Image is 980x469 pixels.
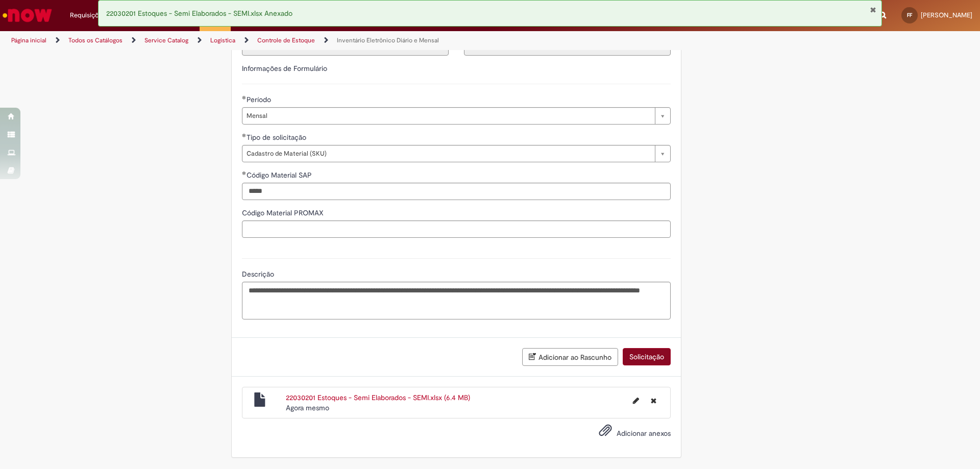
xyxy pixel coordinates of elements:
span: Descrição [242,269,276,279]
a: Logistica [210,36,235,44]
span: FF [907,12,912,18]
span: Obrigatório Preenchido [242,171,247,175]
span: Agora mesmo [286,403,329,412]
span: Mensal [247,108,650,124]
span: Obrigatório Preenchido [242,95,247,100]
span: Requisições [70,10,106,20]
textarea: Descrição [242,282,671,319]
button: Editar nome de arquivo 22030201 Estoques - Semi Elaborados - SEMI.xlsx [627,392,645,409]
span: Adicionar anexos [617,429,671,438]
span: Período [247,95,273,104]
a: Todos os Catálogos [68,36,122,44]
button: Excluir 22030201 Estoques - Semi Elaborados - SEMI.xlsx [645,392,663,409]
button: Adicionar anexos [596,421,615,445]
button: Adicionar ao Rascunho [522,348,618,366]
button: Fechar Notificação [870,6,876,14]
label: Informações de Formulário [242,64,327,73]
img: ServiceNow [1,5,54,26]
span: [PERSON_NAME] [921,11,972,19]
a: Inventário Eletrônico Diário e Mensal [337,36,439,44]
span: 22030201 Estoques - Semi Elaborados - SEMI.xlsx Anexado [106,9,292,18]
ul: Trilhas de página [8,31,646,50]
input: Código Material PROMAX [242,220,671,238]
a: Service Catalog [144,36,188,44]
span: Código Material SAP [247,170,314,180]
input: Código Material SAP [242,183,671,200]
a: 22030201 Estoques - Semi Elaborados - SEMI.xlsx (6.4 MB) [286,393,470,402]
span: Tipo de solicitação [247,133,308,142]
button: Solicitação [623,348,671,365]
span: Obrigatório Preenchido [242,133,247,137]
a: Página inicial [11,36,46,44]
time: 27/09/2025 14:42:24 [286,403,329,412]
a: Controle de Estoque [257,36,315,44]
span: Código Material PROMAX [242,208,326,217]
span: Cadastro de Material (SKU) [247,145,650,162]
